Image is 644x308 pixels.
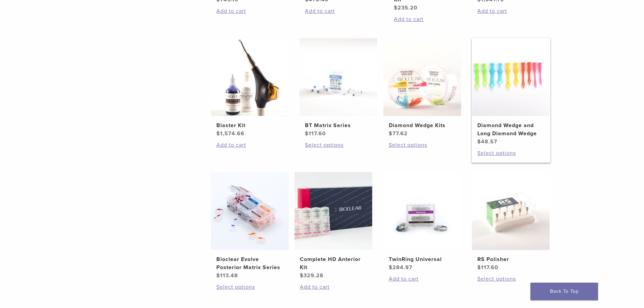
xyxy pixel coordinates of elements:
[383,172,461,250] img: TwinRing Universal
[389,264,412,271] bdi: 284.97
[299,38,378,138] a: BT Matrix SeriesBT Matrix Series $117.60
[305,130,326,137] bdi: 117.60
[477,149,544,157] a: Select options for “Diamond Wedge and Long Diamond Wedge”
[305,130,309,137] span: $
[477,138,497,145] bdi: 48.57
[216,130,244,137] bdi: 1,574.66
[216,283,283,291] a: Select options for “Bioclear Evolve Posterior Matrix Series”
[300,283,367,291] a: Add to cart: “Complete HD Anterior Kit”
[389,264,392,271] span: $
[389,130,392,137] span: $
[394,15,461,23] a: Add to cart: “Rockstar (RS) Polishing Kit”
[216,7,283,15] a: Add to cart: “Evolve All-in-One Kit”
[394,4,418,11] bdi: 235.20
[383,38,462,138] a: Diamond Wedge KitsDiamond Wedge Kits $77.62
[472,38,550,146] a: Diamond Wedge and Long Diamond WedgeDiamond Wedge and Long Diamond Wedge $48.57
[216,272,220,279] span: $
[477,264,481,271] span: $
[300,38,377,116] img: BT Matrix Series
[300,272,304,279] span: $
[300,255,367,271] h2: Complete HD Anterior Kit
[530,283,598,300] a: Back To Top
[216,130,220,137] span: $
[211,172,289,280] a: Bioclear Evolve Posterior Matrix SeriesBioclear Evolve Posterior Matrix Series $113.48
[383,38,461,116] img: Diamond Wedge Kits
[383,172,462,271] a: TwinRing UniversalTwinRing Universal $284.97
[389,275,456,283] a: Add to cart: “TwinRing Universal”
[294,172,373,280] a: Complete HD Anterior KitComplete HD Anterior Kit $329.28
[472,172,550,271] a: RS PolisherRS Polisher $117.60
[477,264,498,271] bdi: 117.60
[389,130,408,137] bdi: 77.62
[477,275,544,283] a: Select options for “RS Polisher”
[216,121,283,129] h2: Blaster Kit
[389,121,456,129] h2: Diamond Wedge Kits
[472,38,550,116] img: Diamond Wedge and Long Diamond Wedge
[477,255,544,263] h2: RS Polisher
[294,172,372,250] img: Complete HD Anterior Kit
[211,38,289,116] img: Blaster Kit
[211,172,289,250] img: Bioclear Evolve Posterior Matrix Series
[389,141,456,149] a: Select options for “Diamond Wedge Kits”
[305,7,372,15] a: Add to cart: “Black Triangle (BT) Kit”
[216,272,238,279] bdi: 113.48
[216,141,283,149] a: Add to cart: “Blaster Kit”
[472,172,550,250] img: RS Polisher
[211,38,289,138] a: Blaster KitBlaster Kit $1,574.66
[305,121,372,129] h2: BT Matrix Series
[305,141,372,149] a: Select options for “BT Matrix Series”
[477,7,544,15] a: Add to cart: “HeatSync Kit”
[389,255,456,263] h2: TwinRing Universal
[477,121,544,138] h2: Diamond Wedge and Long Diamond Wedge
[300,272,324,279] bdi: 329.28
[477,138,481,145] span: $
[216,255,283,271] h2: Bioclear Evolve Posterior Matrix Series
[394,4,398,11] span: $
